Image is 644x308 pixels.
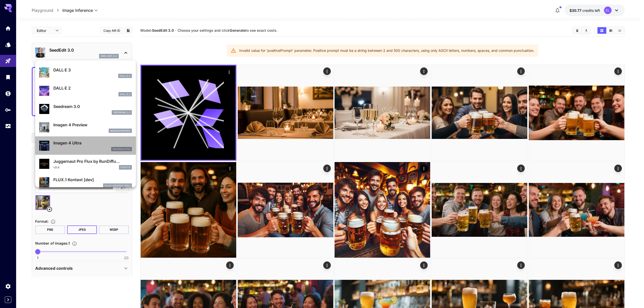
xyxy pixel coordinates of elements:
p: DALL·E 3 [53,67,132,73]
p: FLUX.1 D [120,166,130,169]
div: Imagen 4 Previewimagen4preview [39,120,132,135]
div: DALL·E 3dall_e_3 [39,65,132,80]
p: dall_e_2 [120,93,130,96]
p: imagen4preview [110,129,130,133]
div: DALL·E 2dall_e_2 [39,83,132,98]
p: Seedream 3.0 [53,103,132,109]
p: DALL·E 2 [53,85,132,91]
p: FLUX.1 Kontext [dev] [105,184,130,187]
p: dall_e_3 [120,74,130,78]
p: seedream_3_0 [113,111,130,114]
div: Imagen 4 Ultraimagen4ultra [39,138,132,153]
p: imagen4ultra [113,147,130,151]
div: Seedream 3.0seedream_3_0 [39,101,132,117]
p: 1.0.0 [53,166,59,169]
div: Juggernaut Pro Flux by RunDiffu...1.0.0FLUX.1 D [39,156,132,172]
p: FLUX.1 Kontext [dev] [53,177,132,183]
p: Imagen 4 Ultra [53,140,132,146]
p: Juggernaut Pro Flux by RunDiffu... [53,158,132,164]
p: Imagen 4 Preview [53,122,132,128]
div: FLUX.1 Kontext [dev]FLUX.1 Kontext [dev] [39,175,132,190]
